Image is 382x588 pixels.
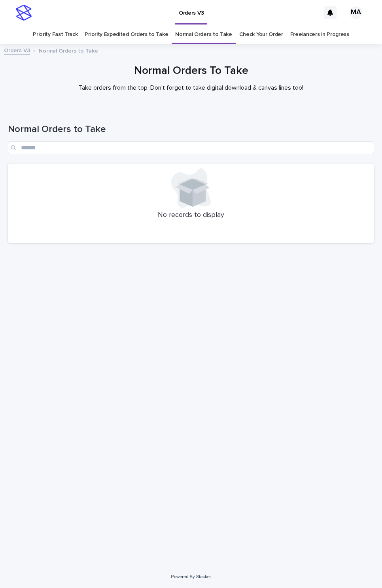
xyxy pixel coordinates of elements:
[16,5,32,21] img: stacker-logo-s-only.png
[350,6,362,19] div: MA
[33,84,349,92] p: Take orders from the top. Don't forget to take digital download & canvas lines too!
[85,25,168,44] a: Priority Expedited Orders to Take
[175,25,232,44] a: Normal Orders to Take
[33,25,78,44] a: Priority Fast Track
[8,124,374,135] h1: Normal Orders to Take
[8,64,374,78] h1: Normal Orders To Take
[239,25,283,44] a: Check Your Order
[171,574,211,579] a: Powered By Stacker
[4,45,30,55] a: Orders V3
[290,25,349,44] a: Freelancers in Progress
[39,46,98,55] p: Normal Orders to Take
[13,211,369,220] p: No records to display
[8,141,374,154] input: Search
